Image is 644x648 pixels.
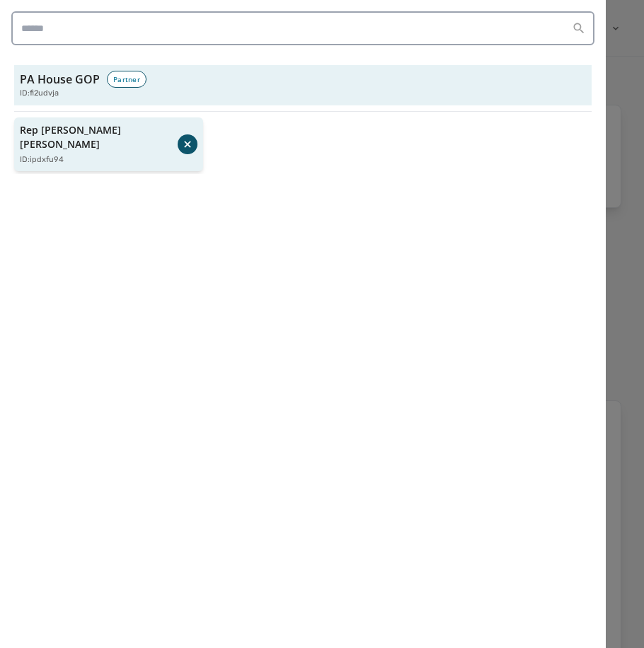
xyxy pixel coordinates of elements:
[14,117,203,172] button: Rep [PERSON_NAME] [PERSON_NAME]ID:ipdxfu94
[20,71,100,88] h3: PA House GOP
[20,88,59,100] span: ID: fi2udvja
[20,123,178,151] p: Rep [PERSON_NAME] [PERSON_NAME]
[107,71,146,88] div: Partner
[14,65,592,105] button: PA House GOPPartnerID:fi2udvja
[20,154,64,166] p: ID: ipdxfu94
